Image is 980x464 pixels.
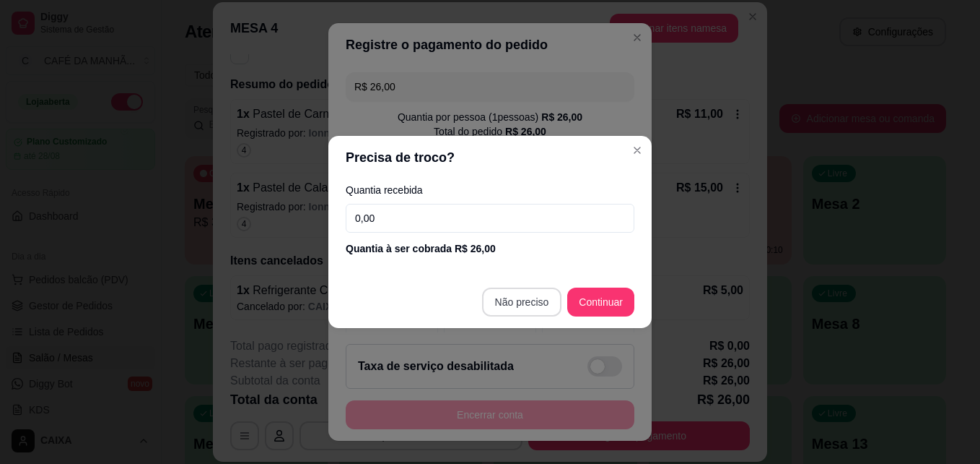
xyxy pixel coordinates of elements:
header: Precisa de troco? [328,136,652,179]
button: Continuar [567,288,634,317]
label: Quantia recebida [346,185,634,195]
div: Quantia à ser cobrada R$ 26,00 [346,241,634,256]
button: Close [626,139,649,162]
button: Não preciso [482,288,562,317]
